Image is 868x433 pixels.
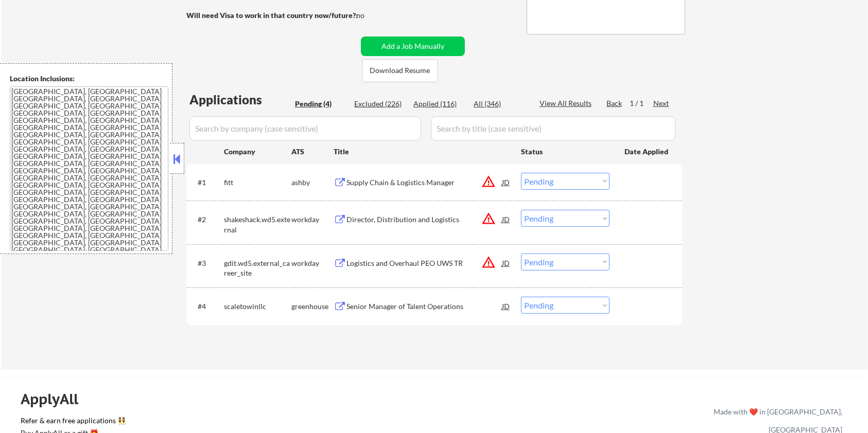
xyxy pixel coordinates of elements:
div: JD [501,254,511,272]
div: Pending (4) [295,99,346,109]
div: Applied (116) [413,99,465,109]
div: JD [501,297,511,315]
div: fitt [224,177,291,188]
button: Add a Job Manually [361,37,465,56]
div: ATS [291,147,334,157]
div: workday [291,258,334,268]
div: ApplyAll [21,390,90,408]
div: scaletowinllc [224,301,291,312]
button: Download Resume [362,59,438,82]
div: All (346) [474,99,525,109]
div: Title [334,147,511,157]
strong: Will need Visa to work in that country now/future?: [186,11,358,20]
div: #3 [198,258,216,268]
button: warning_amber [481,174,496,189]
button: warning_amber [481,255,496,269]
div: Location Inclusions: [10,74,168,84]
div: Logistics and Overhaul PEO UWS TR [346,258,502,268]
div: Senior Manager of Talent Operations [346,301,502,312]
div: workday [291,214,334,225]
div: ashby [291,177,334,188]
input: Search by company (case sensitive) [189,116,421,141]
div: Date Applied [624,147,670,157]
div: no [356,10,386,21]
button: warning_amber [481,211,496,226]
div: 1 / 1 [630,98,653,109]
div: #4 [198,301,216,312]
div: Applications [189,94,291,106]
a: Refer & earn free applications 👯‍♀️ [21,417,498,428]
div: gdit.wd5.external_career_site [224,258,291,278]
div: JD [501,210,511,228]
div: Next [653,98,670,109]
div: Company [224,147,291,157]
div: Status [521,142,610,160]
div: Excluded (226) [354,99,406,109]
div: JD [501,173,511,191]
div: #1 [198,177,216,188]
div: #2 [198,214,216,225]
div: View All Results [540,98,595,109]
div: Director, Distribution and Logistics [346,214,502,225]
input: Search by title (case sensitive) [431,116,675,141]
div: Back [606,98,623,109]
div: greenhouse [291,301,334,312]
div: shakeshack.wd5.external [224,214,291,234]
div: Supply Chain & Logistics Manager [346,177,502,188]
